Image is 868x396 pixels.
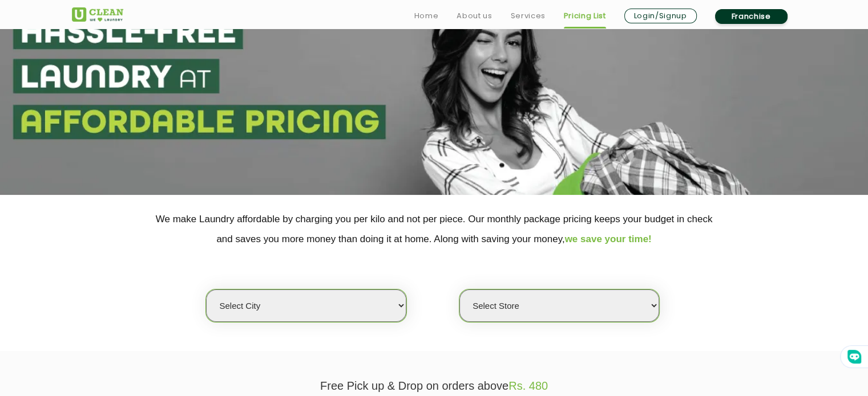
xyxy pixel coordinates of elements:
[508,379,548,392] span: Rs. 480
[510,9,545,23] a: Services
[564,9,606,23] a: Pricing List
[72,7,123,22] img: UClean Laundry and Dry Cleaning
[72,209,797,249] p: We make Laundry affordable by charging you per kilo and not per piece. Our monthly package pricin...
[565,234,652,244] span: we save your time!
[624,9,697,23] a: Login/Signup
[414,9,439,23] a: Home
[457,9,492,23] a: About us
[72,379,797,393] p: Free Pick up & Drop on orders above
[715,9,788,24] a: Franchise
